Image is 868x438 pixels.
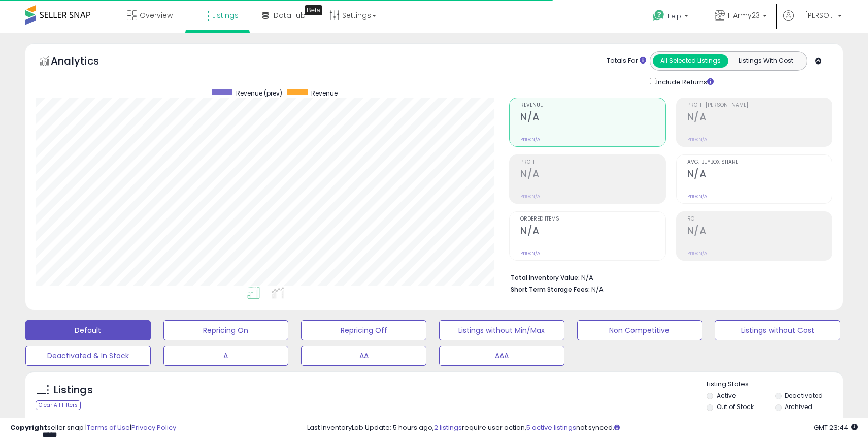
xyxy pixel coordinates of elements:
a: Terms of Use [87,423,130,432]
i: Get Help [652,9,665,22]
span: N/A [591,285,604,294]
span: Revenue [311,89,338,98]
a: Hi [PERSON_NAME] [783,10,842,33]
small: Prev: N/A [687,250,707,256]
div: seller snap | | [10,423,176,433]
span: F.Army23 [728,10,760,20]
div: Include Returns [642,76,726,87]
div: Clear All Filters [36,400,81,410]
small: Prev: N/A [520,193,540,199]
button: All Selected Listings [653,54,728,68]
span: Revenue [520,103,665,108]
h2: N/A [687,225,832,239]
button: Listings without Cost [715,320,840,340]
a: 5 active listings [526,423,576,432]
a: Privacy Policy [131,423,176,432]
button: Listings With Cost [728,54,804,68]
label: Archived [785,402,812,411]
button: Listings without Min/Max [439,320,564,340]
h2: N/A [520,168,665,182]
button: AAA [439,346,564,366]
span: Help [667,12,681,20]
small: Prev: N/A [687,193,707,199]
h2: N/A [687,111,832,125]
span: Profit [520,160,665,165]
p: Listing States: [707,380,842,389]
span: Hi [PERSON_NAME] [796,10,834,20]
a: Help [645,2,698,33]
label: Out of Stock [717,402,754,411]
span: Avg. Buybox Share [687,160,832,165]
small: Prev: N/A [520,250,540,256]
b: Total Inventory Value: [511,273,580,282]
div: Totals For [607,56,646,66]
button: Repricing On [163,320,289,340]
span: Overview [140,10,173,20]
span: Revenue (prev) [236,89,282,98]
span: ROI [687,216,832,222]
span: 2025-10-7 23:44 GMT [814,423,858,432]
label: Active [717,391,736,400]
button: Repricing Off [301,320,426,340]
h2: N/A [520,111,665,125]
span: DataHub [274,10,306,20]
span: Profit [PERSON_NAME] [687,103,832,108]
h5: Analytics [51,54,119,71]
small: Prev: N/A [687,136,707,142]
b: Short Term Storage Fees: [511,285,590,294]
div: Tooltip anchor [305,5,322,15]
span: Listings [212,10,239,20]
strong: Copyright [10,423,47,432]
button: Non Competitive [577,320,703,340]
button: A [163,346,289,366]
a: 2 listings [434,423,462,432]
button: AA [301,346,426,366]
label: Deactivated [785,391,823,400]
h5: Listings [54,383,93,397]
h2: N/A [520,225,665,239]
button: Deactivated & In Stock [25,346,151,366]
div: Last InventoryLab Update: 5 hours ago, require user action, not synced. [307,423,858,433]
small: Prev: N/A [520,136,540,142]
li: N/A [511,271,825,283]
span: Ordered Items [520,216,665,222]
h2: N/A [687,168,832,182]
button: Default [25,320,151,340]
